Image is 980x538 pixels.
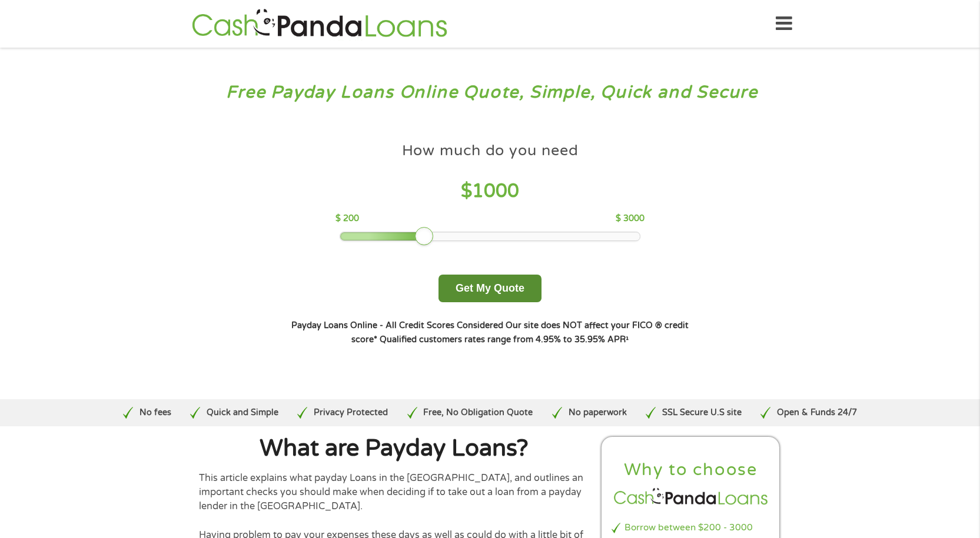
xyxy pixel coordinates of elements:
[612,521,770,534] li: Borrow between $200 - 3000
[199,471,590,514] p: This article explains what payday Loans in the [GEOGRAPHIC_DATA], and outlines an important check...
[569,406,627,419] p: No paperwork
[472,180,519,202] span: 1000
[423,406,533,419] p: Free, No Obligation Quote
[351,320,689,345] strong: Our site does NOT affect your FICO ® credit score*
[335,212,359,225] p: $ 200
[335,179,645,203] h4: $
[612,459,770,481] h2: Why to choose
[291,320,503,330] strong: Payday Loans Online - All Credit Scores Considered
[207,406,278,419] p: Quick and Simple
[777,406,857,419] p: Open & Funds 24/7
[616,212,645,225] p: $ 3000
[662,406,742,419] p: SSL Secure U.S site
[34,82,946,103] h3: Free Payday Loans Online Quote, Simple, Quick and Secure
[438,275,542,302] button: Get My Quote
[402,141,579,161] h4: How much do you need
[139,406,171,419] p: No fees
[188,7,451,41] img: GetLoanNow Logo
[199,437,590,460] h1: What are Payday Loans?
[314,406,388,419] p: Privacy Protected
[380,335,629,345] strong: Qualified customers rates range from 4.95% to 35.95% APR¹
